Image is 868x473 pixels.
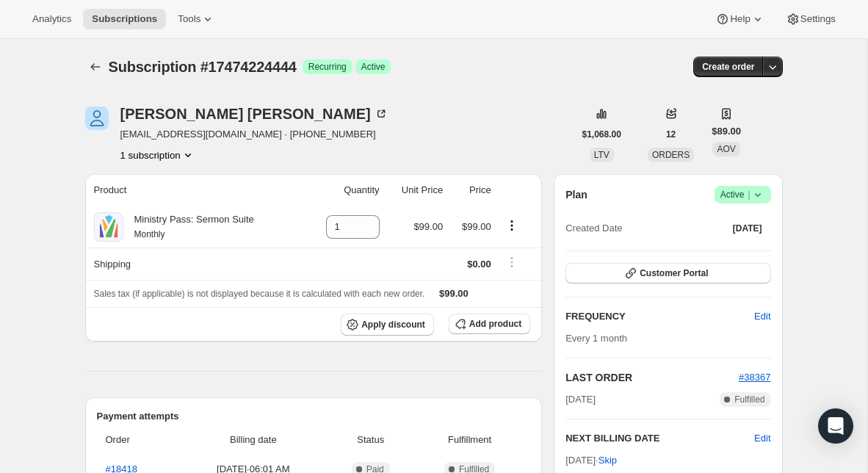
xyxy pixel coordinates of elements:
button: Product actions [120,148,195,162]
span: Every 1 month [565,333,627,344]
span: $99.00 [439,288,469,299]
span: [DATE] [733,223,762,234]
span: Subscription #17474224444 [109,59,297,75]
button: Settings [777,9,845,29]
h2: NEXT BILLING DATE [565,431,754,446]
button: Add product [449,314,530,334]
div: [PERSON_NAME] [PERSON_NAME] [120,106,388,121]
th: Order [97,424,179,456]
button: Analytics [23,9,80,29]
button: Apply discount [341,314,434,336]
h2: FREQUENCY [565,309,754,324]
span: Fulfillment [418,433,521,447]
img: product img [94,212,123,242]
span: Doug Ferguson [85,106,109,130]
button: #38367 [739,370,770,385]
span: Sales tax (if applicable) is not displayed because it is calculated with each new order. [94,289,425,299]
span: Edit [754,309,770,324]
button: Subscriptions [83,9,166,29]
button: 12 [657,124,684,145]
th: Price [447,174,496,206]
span: Skip [598,453,617,468]
span: ORDERS [652,150,690,160]
span: $99.00 [462,221,491,232]
button: Shipping actions [500,254,524,270]
button: Create order [693,57,763,77]
button: Skip [590,449,626,472]
button: Edit [745,305,779,328]
span: Apply discount [361,319,425,331]
span: [EMAIL_ADDRESS][DOMAIN_NAME] · [PHONE_NUMBER] [120,127,388,142]
button: Product actions [500,217,524,234]
span: [DATE] · [565,455,617,466]
button: Help [706,9,773,29]
span: $0.00 [467,259,491,270]
th: Product [85,174,305,206]
h2: LAST ORDER [565,370,739,385]
span: AOV [717,144,735,154]
button: Tools [169,9,224,29]
span: $99.00 [413,221,443,232]
span: Settings [800,13,836,25]
th: Unit Price [384,174,448,206]
span: Subscriptions [92,13,157,25]
small: Monthly [134,229,165,239]
span: $1,068.00 [582,129,621,140]
span: Tools [178,13,200,25]
th: Quantity [305,174,384,206]
span: Status [332,433,409,447]
span: | [748,189,750,201]
h2: Plan [565,187,587,202]
span: Add product [469,318,521,330]
span: Customer Portal [640,267,708,279]
a: #38367 [739,372,770,383]
span: 12 [666,129,676,140]
button: [DATE] [724,218,771,239]
span: [DATE] [565,392,596,407]
span: Billing date [183,433,323,447]
h2: Payment attempts [97,409,531,424]
span: Create order [702,61,754,73]
button: Edit [754,431,770,446]
button: Subscriptions [85,57,106,77]
button: $1,068.00 [574,124,630,145]
th: Shipping [85,248,305,280]
span: Recurring [308,61,347,73]
span: Analytics [32,13,71,25]
div: Open Intercom Messenger [818,408,853,444]
span: Fulfilled [734,394,764,405]
div: Ministry Pass: Sermon Suite [123,212,254,242]
span: Help [730,13,750,25]
span: $89.00 [712,124,741,139]
span: Active [720,187,765,202]
span: Created Date [565,221,622,236]
span: LTV [594,150,610,160]
span: Active [361,61,386,73]
button: Customer Portal [565,263,770,284]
